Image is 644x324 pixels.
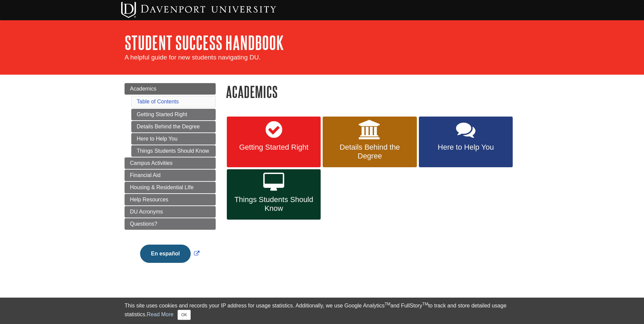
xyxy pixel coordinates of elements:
a: Financial Aid [125,170,216,181]
span: Getting Started Right [232,143,316,152]
a: Housing & Residential LIfe [125,182,216,193]
a: Student Success Handbook [125,32,284,53]
div: This site uses cookies and records your IP address for usage statistics. Additionally, we use Goo... [125,302,519,320]
a: Table of Contents [137,99,179,104]
a: Read More [147,311,173,317]
span: Campus Activities [130,160,172,166]
sup: TM [422,302,428,306]
span: Things Students Should Know [232,195,316,213]
span: Academics [130,86,156,92]
a: Link opens in new window [138,251,201,256]
div: Guide Page Menu [125,83,216,274]
a: Campus Activities [125,157,216,169]
a: Questions? [125,218,216,230]
a: Academics [125,83,216,95]
a: Here to Help You [419,117,513,167]
a: DU Acronyms [125,206,216,218]
span: A helpful guide for new students navigating DU. [125,54,261,61]
span: Housing & Residential LIfe [130,184,194,190]
a: Details Behind the Degree [323,117,417,167]
a: Things Students Should Know [227,169,321,220]
span: Questions? [130,221,157,227]
a: Getting Started Right [131,109,216,120]
a: Help Resources [125,194,216,205]
img: Davenport University [121,2,276,18]
span: Details Behind the Degree [328,143,411,160]
button: Close [178,310,191,320]
a: Details Behind the Degree [131,121,216,132]
a: Here to Help You [131,133,216,145]
a: Things Students Should Know [131,145,216,157]
span: DU Acronyms [130,209,163,215]
sup: TM [384,302,390,306]
span: Here to Help You [424,143,508,152]
h1: Academics [226,83,519,100]
span: Financial Aid [130,172,161,178]
span: Help Resources [130,197,168,202]
a: Getting Started Right [227,117,321,167]
button: En español [140,245,190,263]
